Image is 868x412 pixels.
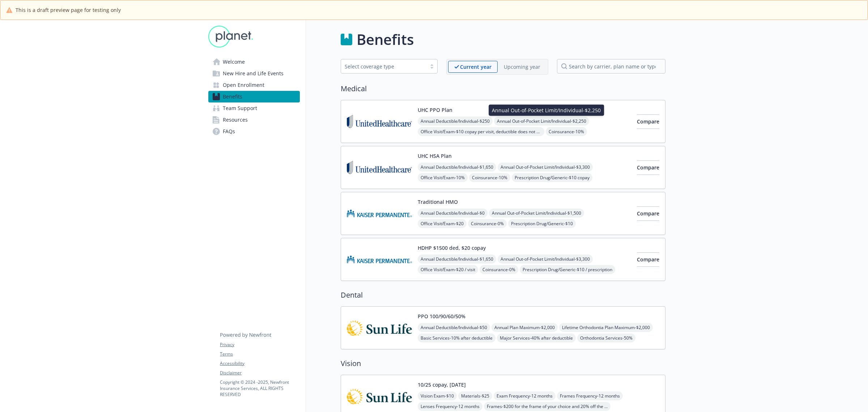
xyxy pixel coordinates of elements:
[418,173,468,182] span: Office Visit/Exam - 10%
[637,114,659,129] button: Compare
[508,219,576,228] span: Prescription Drug/Generic - $10
[504,63,540,71] p: Upcoming year
[497,333,576,342] span: Major Services - 40% after deductible
[220,370,299,376] a: Disclaimer
[418,127,544,136] span: Office Visit/Exam - $10 copay per visit, deductible does not apply
[418,323,490,332] span: Annual Deductible/Individual - $50
[223,68,284,79] span: New Hire and Life Events
[418,198,458,206] button: Traditional HMO
[220,379,299,398] p: Copyright © 2024 - 2025 , Newfront Insurance Services, ALL RIGHTS RESERVED
[637,252,659,267] button: Compare
[345,63,423,70] div: Select coverage type
[468,219,507,228] span: Coinsurance - 0%
[557,59,665,73] input: search by carrier, plan name or type
[220,360,299,367] a: Accessibility
[498,255,593,264] span: Annual Out-of-Pocket Limit/Individual - $3,300
[341,290,665,300] h2: Dental
[492,323,558,332] span: Annual Plan Maximum - $2,000
[484,402,610,411] span: Frames - $200 for the frame of your choice and 20% off the amount over your allowance
[469,173,510,182] span: Coinsurance - 10%
[347,152,412,183] img: United Healthcare Insurance Company carrier logo
[489,209,584,218] span: Annual Out-of-Pocket Limit/Individual - $1,500
[637,160,659,175] button: Compare
[341,83,665,94] h2: Medical
[418,219,467,228] span: Office Visit/Exam - $20
[418,265,478,274] span: Office Visit/Exam - $20 / visit
[498,163,593,172] span: Annual Out-of-Pocket Limit/Individual - $3,300
[559,323,653,332] span: Lifetime Orthodontia Plan Maximum - $2,000
[347,106,412,137] img: United Healthcare Insurance Company carrier logo
[418,152,452,160] button: UHC HSA Plan
[418,381,466,388] button: 10/25 copay, [DATE]
[557,391,623,400] span: Frames Frequency - 12 months
[357,29,414,50] h1: Benefits
[223,126,235,137] span: FAQs
[223,91,242,102] span: Benefits
[418,244,486,252] button: HDHP $1500 ded, $20 copay
[347,312,412,343] img: Sun Life Financial carrier logo
[546,127,587,136] span: Coinsurance - 10%
[208,56,300,68] a: Welcome
[223,114,248,126] span: Resources
[347,244,412,275] img: Kaiser Permanente Insurance Company carrier logo
[208,91,300,102] a: Benefits
[220,351,299,357] a: Terms
[418,312,465,320] button: PPO 100/90/60/50%
[418,255,496,264] span: Annual Deductible/Individual - $1,650
[347,381,412,412] img: Sun Life Financial carrier logo
[208,102,300,114] a: Team Support
[489,105,604,116] div: Annual Out-of-Pocket Limit/Individual - $2,250
[341,358,665,369] h2: Vision
[637,210,659,217] span: Compare
[637,164,659,171] span: Compare
[347,198,412,229] img: Kaiser Permanente Insurance Company carrier logo
[637,256,659,263] span: Compare
[418,209,488,218] span: Annual Deductible/Individual - $0
[418,391,457,400] span: Vision Exam - $10
[418,163,496,172] span: Annual Deductible/Individual - $1,650
[458,391,492,400] span: Materials - $25
[418,333,495,342] span: Basic Services - 10% after deductible
[637,118,659,125] span: Compare
[460,63,492,71] p: Current year
[494,117,589,126] span: Annual Out-of-Pocket Limit/Individual - $2,250
[637,206,659,221] button: Compare
[208,68,300,79] a: New Hire and Life Events
[208,79,300,91] a: Open Enrollment
[512,173,592,182] span: Prescription Drug/Generic - $10 copay
[208,126,300,137] a: FAQs
[494,391,556,400] span: Exam Frequency - 12 months
[480,265,518,274] span: Coinsurance - 0%
[520,265,615,274] span: Prescription Drug/Generic - $10 / prescription
[418,106,452,114] button: UHC PPO Plan
[418,402,482,411] span: Lenses Frequency - 12 months
[16,6,121,14] span: This is a draft preview page for testing only
[223,102,257,114] span: Team Support
[223,56,245,68] span: Welcome
[418,117,493,126] span: Annual Deductible/Individual - $250
[208,114,300,126] a: Resources
[223,79,264,91] span: Open Enrollment
[577,333,635,342] span: Orthodontia Services - 50%
[220,341,299,348] a: Privacy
